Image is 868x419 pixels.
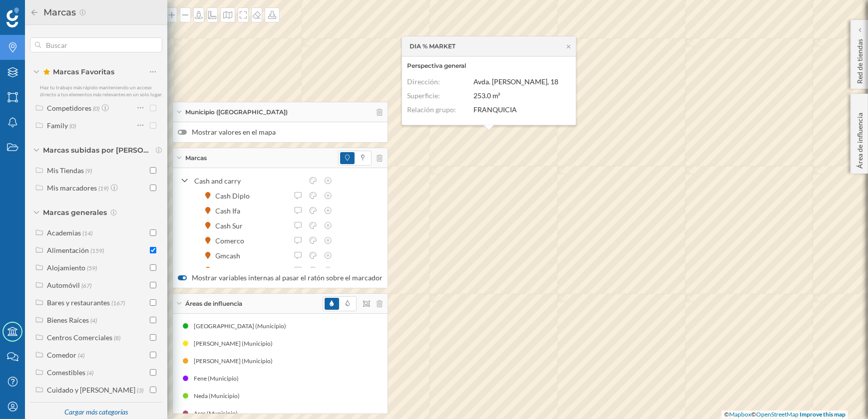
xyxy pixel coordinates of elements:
span: (0) [93,104,99,112]
div: [PERSON_NAME] (Municipio) [194,356,278,366]
div: Bienes Raíces [47,316,89,324]
span: (19) [98,184,108,192]
span: Relación grupo: [407,106,456,114]
div: [GEOGRAPHIC_DATA] (Municipio) [194,321,291,331]
div: Competidores [47,104,91,112]
label: Mostrar valores en el mapa [178,127,383,137]
div: Cuidado y [PERSON_NAME] [47,386,135,394]
div: [PERSON_NAME] (Municipio) [194,339,278,349]
span: Marcas subidas por [PERSON_NAME] [43,145,153,155]
a: OpenStreetMap [756,411,799,418]
span: Marcas [185,154,207,163]
div: Academias [47,228,81,237]
div: Alojamiento [47,263,85,272]
span: Haz tu trabajo más rápido manteniendo un acceso directo a tus elementos más relevantes en un solo... [40,84,162,97]
div: Cash Ifa [216,206,246,216]
span: FRANQUICIA [473,106,517,114]
span: Marcas Favoritas [43,67,114,77]
div: Gmcash [216,250,246,261]
a: Mapbox [729,411,751,418]
div: © © [722,411,848,419]
div: Alimentación [47,246,89,254]
span: Municipio ([GEOGRAPHIC_DATA]) [185,108,288,117]
span: Soporte [20,7,55,16]
img: Geoblink Logo [6,7,19,27]
div: Bares y restaurantes [47,298,110,307]
div: Comerco [216,235,250,246]
span: Marcas generales [43,208,107,217]
p: Área de influencia [855,109,865,169]
div: Gros Mercat [216,265,260,276]
span: Superficie: [407,92,440,100]
a: Improve this map [800,411,846,418]
span: (4) [87,368,93,377]
span: (8) [114,333,120,342]
div: Comedor [47,351,76,359]
span: 253.0 m² [473,92,500,100]
h6: Perspectiva general [407,61,571,70]
span: (14) [82,228,92,237]
div: Cash and carry [194,176,303,186]
span: Avda. [PERSON_NAME], 18 [473,77,558,86]
div: Neda (Municipio) [194,391,245,401]
span: (4) [90,316,97,324]
div: Comestibles [47,368,85,377]
span: (4) [78,351,84,359]
span: (167) [111,298,125,307]
div: Fene (Municipio) [194,374,244,384]
div: Centros Comerciales [47,333,112,342]
span: Áreas de influencia [185,299,242,308]
div: Automóvil [47,281,80,289]
span: (159) [90,246,104,254]
div: Mis Tiendas [47,166,84,175]
div: Ares (Municipio) [194,409,243,419]
span: (3) [137,386,143,394]
div: Cash Sur [216,220,248,231]
div: Family [47,121,68,130]
div: Cash Diplo [216,191,255,201]
span: (59) [87,263,97,272]
span: (9) [85,166,92,175]
p: Red de tiendas [855,35,865,84]
span: (0) [69,121,76,130]
div: Mis marcadores [47,184,97,192]
span: DIA % MARKET [410,42,455,51]
h2: Marcas [39,4,79,20]
span: (67) [81,281,91,289]
label: Mostrar variables internas al pasar el ratón sobre el marcador [178,273,383,283]
span: Dirección: [407,77,440,86]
